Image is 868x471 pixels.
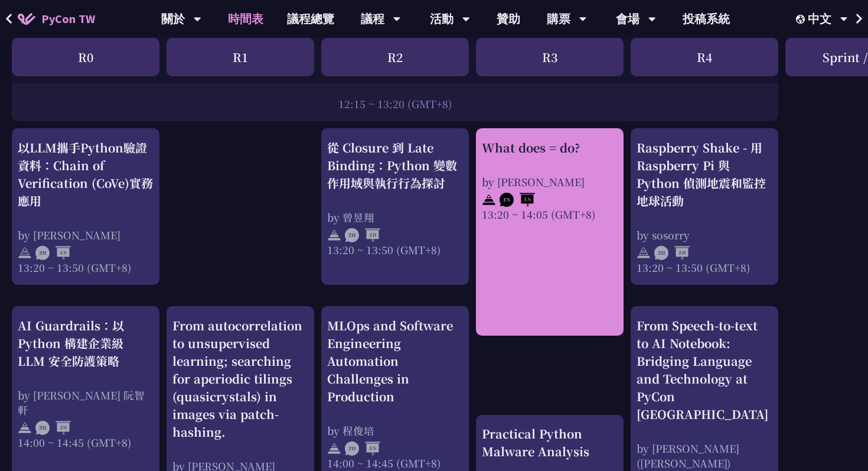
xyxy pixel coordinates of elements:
div: by 程俊培 [327,423,463,438]
img: svg+xml;base64,PHN2ZyB4bWxucz0iaHR0cDovL3d3dy53My5vcmcvMjAwMC9zdmciIHdpZHRoPSIyNCIgaGVpZ2h0PSIyNC... [18,246,32,260]
div: by sosorry [637,228,772,242]
div: From Speech-to-text to AI Notebook: Bridging Language and Technology at PyCon [GEOGRAPHIC_DATA] [637,317,772,423]
img: svg+xml;base64,PHN2ZyB4bWxucz0iaHR0cDovL3d3dy53My5vcmcvMjAwMC9zdmciIHdpZHRoPSIyNCIgaGVpZ2h0PSIyNC... [327,228,341,242]
div: MLOps and Software Engineering Automation Challenges in Production [327,317,463,405]
img: ZHZH.38617ef.svg [345,228,380,242]
img: svg+xml;base64,PHN2ZyB4bWxucz0iaHR0cDovL3d3dy53My5vcmcvMjAwMC9zdmciIHdpZHRoPSIyNCIgaGVpZ2h0PSIyNC... [18,421,32,435]
img: ENEN.5a408d1.svg [500,193,535,207]
div: 以LLM攜手Python驗證資料：Chain of Verification (CoVe)實務應用 [18,139,154,210]
div: Raspberry Shake - 用 Raspberry Pi 與 Python 偵測地震和監控地球活動 [637,139,772,210]
div: by [PERSON_NAME] [482,174,618,189]
a: 從 Closure 到 Late Binding：Python 變數作用域與執行行為探討 by 曾昱翔 13:20 ~ 13:50 (GMT+8) [327,139,463,275]
img: ZHZH.38617ef.svg [35,421,71,435]
img: ZHZH.38617ef.svg [654,246,690,260]
div: by 曾昱翔 [327,210,463,225]
img: svg+xml;base64,PHN2ZyB4bWxucz0iaHR0cDovL3d3dy53My5vcmcvMjAwMC9zdmciIHdpZHRoPSIyNCIgaGVpZ2h0PSIyNC... [327,441,341,456]
div: 13:20 ~ 13:50 (GMT+8) [637,260,772,275]
div: 從 Closure 到 Late Binding：Python 變數作用域與執行行為探討 [327,139,463,192]
div: R2 [321,38,469,76]
a: PyCon TW [6,4,107,34]
img: ZHEN.371966e.svg [35,246,71,260]
img: svg+xml;base64,PHN2ZyB4bWxucz0iaHR0cDovL3d3dy53My5vcmcvMjAwMC9zdmciIHdpZHRoPSIyNCIgaGVpZ2h0PSIyNC... [637,246,651,260]
img: svg+xml;base64,PHN2ZyB4bWxucz0iaHR0cDovL3d3dy53My5vcmcvMjAwMC9zdmciIHdpZHRoPSIyNCIgaGVpZ2h0PSIyNC... [482,193,496,207]
a: What does = do? by [PERSON_NAME] 13:20 ~ 14:05 (GMT+8) [482,139,618,325]
div: 13:20 ~ 14:05 (GMT+8) [482,207,618,222]
div: 14:00 ~ 14:45 (GMT+8) [327,456,463,470]
img: ZHEN.371966e.svg [345,441,380,456]
div: 12:15 ~ 13:20 (GMT+8) [18,96,772,111]
img: Locale Icon [796,15,808,24]
span: PyCon TW [41,10,95,28]
div: 13:20 ~ 13:50 (GMT+8) [18,260,154,275]
div: R3 [476,38,624,76]
a: 以LLM攜手Python驗證資料：Chain of Verification (CoVe)實務應用 by [PERSON_NAME] 13:20 ~ 13:50 (GMT+8) [18,139,154,275]
div: R1 [167,38,314,76]
div: From autocorrelation to unsupervised learning; searching for aperiodic tilings (quasicrystals) in... [172,317,308,441]
div: AI Guardrails：以 Python 構建企業級 LLM 安全防護策略 [18,317,154,370]
div: 13:20 ~ 13:50 (GMT+8) [327,242,463,257]
div: by [PERSON_NAME] 阮智軒 [18,388,154,417]
div: 14:00 ~ 14:45 (GMT+8) [18,435,154,450]
div: R0 [12,38,159,76]
div: What does = do? [482,139,618,157]
a: Raspberry Shake - 用 Raspberry Pi 與 Python 偵測地震和監控地球活動 by sosorry 13:20 ~ 13:50 (GMT+8) [637,139,772,275]
div: Practical Python Malware Analysis [482,425,618,460]
div: by [PERSON_NAME] ([PERSON_NAME]) [637,441,772,470]
img: Home icon of PyCon TW 2025 [18,13,35,25]
div: R4 [631,38,778,76]
div: by [PERSON_NAME] [18,228,154,242]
